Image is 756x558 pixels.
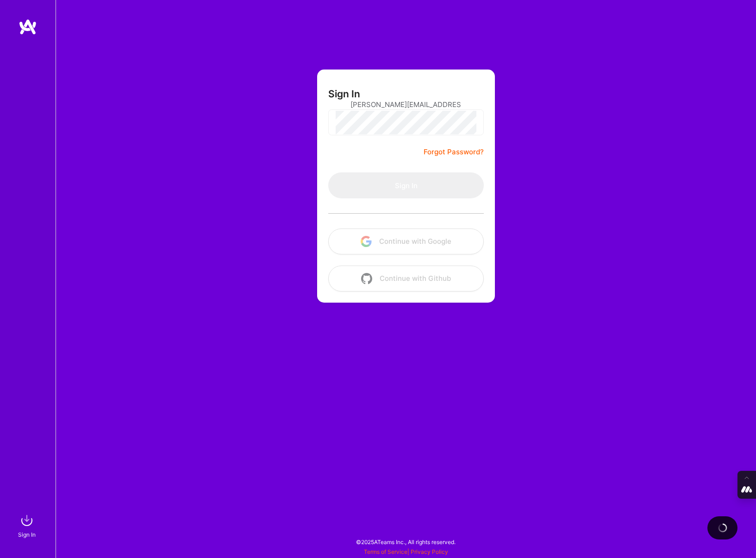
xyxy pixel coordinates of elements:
[56,530,756,553] div: © 2025 ATeams Inc., All rights reserved.
[350,93,462,116] input: Email...
[328,266,484,292] button: Continue with Github
[424,146,484,158] a: Forgot Password?
[364,548,407,555] a: Terms of Service
[411,548,448,555] a: Privacy Policy
[364,548,448,555] span: |
[328,172,484,198] button: Sign In
[18,530,36,539] div: Sign In
[361,236,372,247] img: icon
[19,511,36,539] a: sign inSign In
[361,273,372,284] img: icon
[328,228,484,254] button: Continue with Google
[716,522,728,534] img: loading
[18,511,36,530] img: sign in
[19,19,37,35] img: logo
[328,88,360,100] h3: Sign In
